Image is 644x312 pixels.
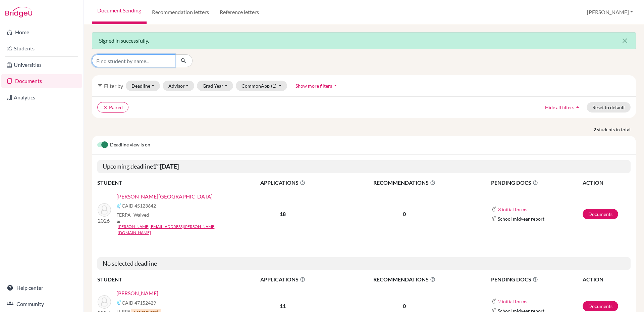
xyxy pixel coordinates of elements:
[126,81,160,91] button: Deadline
[491,275,582,283] span: PENDING DOCS
[583,301,618,311] a: Documents
[116,192,213,200] a: [PERSON_NAME][GEOGRAPHIC_DATA]
[92,54,175,67] input: Find student by name...
[153,163,179,170] b: 1 [DATE]
[1,297,82,311] a: Community
[1,42,82,55] a: Students
[98,295,111,309] img: Peloquin, Max
[582,178,631,187] th: ACTION
[1,58,82,72] a: Universities
[539,102,587,113] button: Hide all filtersarrow_drop_up
[332,82,339,89] i: arrow_drop_up
[104,83,123,89] span: Filter by
[5,7,32,17] img: Bridge-U
[584,6,636,18] button: [PERSON_NAME]
[280,303,286,309] b: 11
[498,215,544,222] span: School midyear report
[110,141,150,149] span: Deadline view is on
[131,212,149,218] span: - Waived
[334,275,475,283] span: RECOMMENDATIONS
[334,210,475,218] p: 0
[1,26,82,39] a: Home
[290,81,344,91] button: Show more filtersarrow_drop_up
[116,289,158,297] a: [PERSON_NAME]
[491,216,496,221] img: Common App logo
[582,275,631,284] th: ACTION
[232,179,334,187] span: APPLICATIONS
[587,102,631,113] button: Reset to default
[491,299,496,304] img: Common App logo
[1,74,82,88] a: Documents
[593,126,597,133] strong: 2
[103,105,108,110] i: clear
[334,302,475,310] p: 0
[163,81,195,91] button: Advisor
[122,299,156,306] span: CAID 47152429
[614,33,636,49] button: Close
[621,37,629,45] i: close
[97,178,231,187] th: STUDENT
[597,126,636,133] span: students in total
[197,81,233,91] button: Grad Year
[97,275,231,284] th: STUDENT
[583,209,618,219] a: Documents
[574,104,581,110] i: arrow_drop_up
[236,81,287,91] button: CommonApp(1)
[116,211,149,218] span: FERPA
[545,104,574,110] span: Hide all filters
[1,91,82,104] a: Analytics
[116,300,122,305] img: Common App logo
[97,83,103,88] i: filter_list
[271,83,276,89] span: (1)
[334,179,475,187] span: RECOMMENDATIONS
[116,220,120,224] span: mail
[122,202,156,209] span: CAID 45123642
[118,224,236,236] a: [PERSON_NAME][EMAIL_ADDRESS][PERSON_NAME][DOMAIN_NAME]
[97,257,631,270] h5: No selected deadline
[98,203,111,217] img: Stiller, Charlotte
[97,102,128,113] button: clearPaired
[1,281,82,295] a: Help center
[97,160,631,173] h5: Upcoming deadline
[498,298,528,305] button: 2 initial forms
[92,32,636,49] div: Signed in successfully.
[232,275,334,283] span: APPLICATIONS
[116,203,122,209] img: Common App logo
[280,211,286,217] b: 18
[296,83,332,89] span: Show more filters
[491,207,496,212] img: Common App logo
[491,179,582,187] span: PENDING DOCS
[498,206,528,213] button: 3 initial forms
[156,162,160,167] sup: st
[98,217,111,225] p: 2026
